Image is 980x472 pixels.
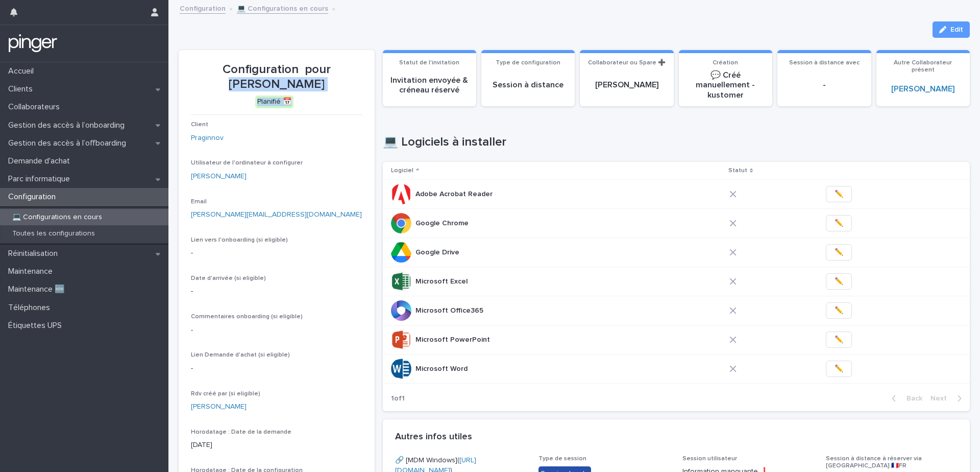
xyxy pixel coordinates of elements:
[4,267,61,276] p: Maintenance
[395,432,472,443] h2: Autres infos utiles
[835,247,843,257] span: ✏️
[4,138,134,148] p: Gestion des accès à l’offboarding
[713,60,738,66] span: Création
[826,186,852,202] button: ✏️
[4,174,78,184] p: Parc informatique
[894,60,952,73] span: Autre Collaborateur présent
[191,122,208,128] span: Client
[835,218,843,228] span: ✏️
[383,208,970,238] tr: Google ChromeGoogle Chrome ✏️
[191,237,288,243] span: Lien vers l'onboarding (si eligible)
[884,394,926,403] button: Back
[926,394,970,403] button: Next
[255,96,293,108] div: Planifié 📅
[191,429,291,435] span: Horodatage : Date de la demande
[191,402,247,412] a: [PERSON_NAME]
[4,285,73,294] p: Maintenance 🆕
[191,211,362,218] a: [PERSON_NAME][EMAIL_ADDRESS][DOMAIN_NAME]
[191,62,362,92] p: Configuration pour [PERSON_NAME]
[180,2,226,14] a: Configuration
[391,165,413,176] p: Logiciel
[826,244,852,261] button: ✏️
[415,363,470,373] p: Microsoft Word
[4,102,68,112] p: Collaborateurs
[399,60,459,66] span: Statut de l'invitation
[415,304,485,315] p: Microsoft Office365
[415,275,470,286] p: Microsoft Excel
[191,199,207,205] span: Email
[4,84,41,94] p: Clients
[496,60,560,66] span: Type de configuration
[383,238,970,267] tr: Google DriveGoogle Drive ✏️
[586,80,667,90] p: [PERSON_NAME]
[930,395,953,402] span: Next
[728,165,747,176] p: Statut
[383,267,970,296] tr: Microsoft ExcelMicrosoft Excel ✏️
[191,286,362,297] p: -
[191,171,247,182] a: [PERSON_NAME]
[415,217,471,228] p: Google Chrome
[835,305,843,316] span: ✏️
[933,21,970,38] button: Edit
[783,80,865,90] p: -
[4,121,133,130] p: Gestion des accès à l’onboarding
[487,80,569,90] p: Session à distance
[415,334,492,344] p: Microsoft PowerPoint
[826,361,852,377] button: ✏️
[415,246,461,257] p: Google Drive
[835,189,843,199] span: ✏️
[4,321,70,331] p: Étiquettes UPS
[191,160,303,166] span: Utilisateur de l'ordinateur à configurer
[4,66,42,76] p: Accueil
[4,229,103,238] p: Toutes les configurations
[835,335,843,345] span: ✏️
[191,275,266,281] span: Date d'arrivée (si eligible)
[835,364,843,374] span: ✏️
[191,133,224,144] a: Praginnov
[682,456,737,462] span: Session utilisateur
[891,84,954,94] a: [PERSON_NAME]
[383,386,413,411] p: 1 of 1
[4,303,58,313] p: Téléphones
[826,215,852,231] button: ✏️
[4,213,110,222] p: 💻 Configurations en cours
[191,314,303,320] span: Commentaires onboarding (si eligible)
[900,395,922,402] span: Back
[4,156,78,166] p: Demande d'achat
[588,60,666,66] span: Collaborateur ou Spare ➕
[383,354,970,383] tr: Microsoft WordMicrosoft Word ✏️
[826,456,922,469] span: Session à distance à réserver via [GEOGRAPHIC_DATA] 🇫🇷FR
[383,179,970,208] tr: Adobe Acrobat ReaderAdobe Acrobat Reader ✏️
[835,276,843,287] span: ✏️
[389,76,470,95] p: Invitation envoyée & créneau réservé
[191,391,260,397] span: Rdv créé par (si eligible)
[538,456,586,462] span: Type de session
[789,60,860,66] span: Session à distance avec
[826,332,852,348] button: ✏️
[237,2,328,14] a: 💻 Configurations en cours
[191,440,362,451] p: [DATE]
[826,273,852,290] button: ✏️
[383,135,970,150] h1: 💻 Logiciels à installer
[8,33,58,54] img: mTgBEunGTSyRkCgitkcU
[4,192,64,202] p: Configuration
[191,325,362,336] p: -
[4,249,66,258] p: Réinitialisation
[191,363,362,374] p: -
[191,248,362,258] p: -
[191,352,290,358] span: Lien Demande d'achat (si eligible)
[383,325,970,354] tr: Microsoft PowerPointMicrosoft PowerPoint ✏️
[826,302,852,319] button: ✏️
[685,70,766,100] p: 💬 Créé manuellement - kustomer
[950,26,963,33] span: Edit
[415,188,495,199] p: Adobe Acrobat Reader
[383,296,970,325] tr: Microsoft Office365Microsoft Office365 ✏️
